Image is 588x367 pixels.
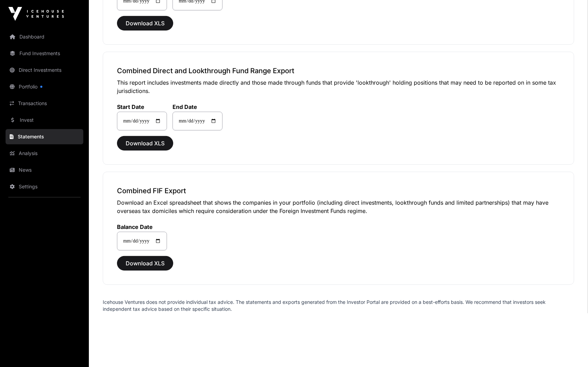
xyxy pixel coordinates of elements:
a: Fund Investments [6,46,83,61]
a: Transactions [6,96,83,111]
a: Invest [6,112,83,128]
label: Balance Date [117,223,167,230]
img: Icehouse Ventures Logo [8,7,64,21]
label: Start Date [117,103,167,110]
h3: Combined FIF Export [117,186,560,196]
button: Download XLS [117,136,173,151]
a: Direct Investments [6,62,83,78]
button: Download XLS [117,256,173,271]
a: News [6,162,83,178]
iframe: Chat Widget [553,334,588,367]
p: Icehouse Ventures does not provide individual tax advice. The statements and exports generated fr... [103,299,574,313]
a: Analysis [6,146,83,161]
button: Download XLS [117,16,173,31]
label: End Date [173,103,222,110]
a: Dashboard [6,29,83,44]
span: Download XLS [126,139,165,147]
p: This report includes investments made directly and those made through funds that provide 'lookthr... [117,78,560,95]
p: Download an Excel spreadsheet that shows the companies in your portfolio (including direct invest... [117,198,560,215]
h3: Combined Direct and Lookthrough Fund Range Export [117,66,560,76]
a: Statements [6,129,83,144]
a: Portfolio [6,79,83,94]
span: Download XLS [126,259,165,267]
a: Settings [6,179,83,194]
span: Download XLS [126,19,165,27]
